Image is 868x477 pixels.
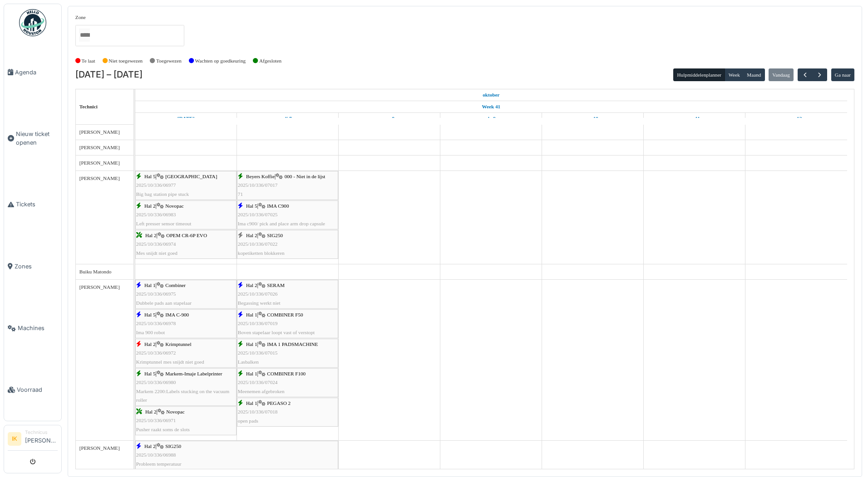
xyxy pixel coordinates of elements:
div: | [136,370,236,404]
span: Combiner [165,282,186,288]
span: Hal 5 [144,371,156,376]
span: OPEM CR-6P EVO [166,233,207,238]
h2: [DATE] – [DATE] [75,69,143,80]
span: Pusher raakt soms de slots [136,427,190,432]
button: Maand [743,68,765,81]
span: Hal 1 [246,371,257,376]
span: Hal 1 [246,341,257,347]
span: 2025/10/336/06978 [136,321,176,326]
span: Hal 5 [144,174,156,179]
span: 2025/10/336/06975 [136,291,176,297]
span: Hal 2 [145,409,157,414]
button: Ga naar [831,68,855,81]
div: Technicus [25,429,58,436]
a: 8 oktober 2025 [382,113,397,124]
span: COMBINER F50 [267,312,303,317]
button: Vandaag [769,68,794,81]
span: 2025/10/336/06983 [136,212,176,217]
span: 2025/10/336/06988 [136,452,176,458]
span: Ima 900 robot [136,330,165,335]
span: Hal 5 [246,203,257,209]
label: Niet toegewezen [108,57,143,65]
span: Novopac [166,409,184,414]
a: Machines [4,297,61,359]
a: Week 41 [479,101,503,112]
span: Technici [79,104,98,109]
a: Tickets [4,174,61,235]
span: Hal 5 [144,312,156,317]
div: | [238,311,337,337]
span: Begassing werkt niet [238,300,281,306]
div: | [136,442,337,468]
span: [PERSON_NAME] [79,175,120,181]
span: 2025/10/336/06972 [136,350,176,355]
label: Toegewezen [156,57,182,65]
span: Meenemen afgebroken [238,389,285,394]
span: 71 [238,191,243,197]
div: | [238,340,337,366]
span: Nieuw ticket openen [16,130,58,147]
span: SIG250 [165,443,181,449]
span: Krimptunnel mes snijdt niet goed [136,359,204,365]
span: [PERSON_NAME] [79,160,120,165]
span: 2025/10/336/07024 [238,380,278,385]
li: IK [8,432,21,446]
a: 12 oktober 2025 [789,113,804,124]
span: 2025/10/336/06980 [136,380,176,385]
div: | [238,281,337,307]
span: Hal 2 [246,282,257,288]
span: [PERSON_NAME] [79,145,120,150]
span: [PERSON_NAME] [79,129,120,135]
div: | [136,408,236,434]
a: Nieuw ticket openen [4,103,61,174]
span: Markem-Imaje Labelprinter [165,371,222,376]
button: Hulpmiddelenplanner [673,68,725,81]
div: | [136,202,236,228]
span: [PERSON_NAME] [79,445,120,451]
label: Te laat [82,57,95,65]
span: Krimptunnel [165,341,191,347]
div: | [238,399,337,425]
li: [PERSON_NAME] [25,429,58,448]
span: 2025/10/336/07018 [238,409,278,414]
a: 11 oktober 2025 [687,113,702,124]
span: 2025/10/336/07022 [238,241,278,247]
a: Agenda [4,41,61,103]
span: Hal 2 [246,233,257,238]
span: Voorraad [17,385,58,394]
span: [PERSON_NAME] [79,284,120,290]
label: Afgesloten [259,57,281,65]
div: | [136,311,236,337]
span: Buiku Matondo [79,269,112,274]
span: Novopac [165,203,183,209]
a: 6 oktober 2025 [175,113,197,124]
a: IK Technicus[PERSON_NAME] [8,429,58,451]
div: | [238,231,337,258]
span: 2025/10/336/07026 [238,291,278,297]
span: Mes snijdt niet goed [136,250,178,256]
span: Beyers Koffie [246,174,275,179]
span: Hal 2 [144,203,156,209]
span: Machines [18,324,58,332]
label: Zone [75,14,86,21]
a: 7 oktober 2025 [281,113,294,124]
span: Left presser sensor timeout [136,221,191,226]
span: IMA C-900 [165,312,189,317]
span: SERAM [267,282,285,288]
span: Boven stapelaar loopt vast of verstopt [238,330,315,335]
button: Volgende [812,68,827,82]
div: | [136,231,236,258]
span: Hal 2 [144,443,156,449]
span: 2025/10/336/06971 [136,418,176,423]
span: IMA C900 [267,203,289,209]
span: Lasbalken [238,359,259,365]
span: 2025/10/336/07015 [238,350,278,355]
span: open pads [238,418,258,423]
span: Hal 1 [246,312,257,317]
div: | [238,202,337,228]
div: | [136,340,236,366]
span: 000 - Niet in de lijst [285,174,325,179]
a: 10 oktober 2025 [585,113,601,124]
span: kopetiketten blokkeren [238,250,285,256]
span: Ima c900/ pick and place arm drop capsule [238,221,325,226]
